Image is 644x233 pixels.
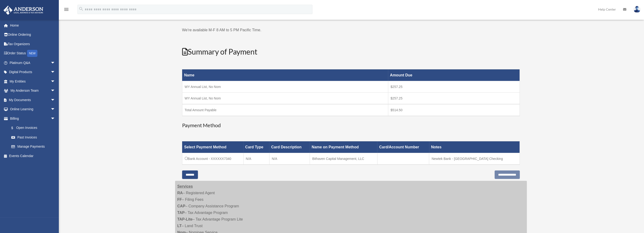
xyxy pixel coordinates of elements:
[377,141,429,153] th: Card/Account Number
[27,50,37,57] div: NEW
[243,141,269,153] th: Card Type
[3,105,62,114] a: Online Learningarrow_drop_down
[310,153,377,165] td: Bithaven Capital Management, LLC
[429,153,520,165] td: Newtek Bank - [GEOGRAPHIC_DATA] Checking
[388,81,520,92] td: $257.25
[182,27,520,33] p: We're available M-F 8 AM to 5 PM Pacific Time.
[3,86,62,95] a: My Anderson Teamarrow_drop_down
[3,67,62,77] a: Digital Productsarrow_drop_down
[310,141,377,153] th: Name on Payment Method
[429,141,520,153] th: Notes
[7,123,58,133] a: $Open Invoices
[51,105,60,114] span: arrow_drop_down
[3,114,60,123] a: Billingarrow_drop_down
[182,141,243,153] th: Select Payment Method
[51,95,60,105] span: arrow_drop_down
[51,58,60,68] span: arrow_drop_down
[177,217,193,221] strong: TAP-Lite
[182,92,388,104] td: WY Annual List, No Nom
[51,114,60,123] span: arrow_drop_down
[177,197,182,201] strong: FF
[7,142,60,151] a: Manage Payments
[182,104,388,116] td: Total Amount Payable
[3,95,62,105] a: My Documentsarrow_drop_down
[51,86,60,96] span: arrow_drop_down
[3,77,62,86] a: My Entitiesarrow_drop_down
[388,104,520,116] td: $514.50
[182,81,388,92] td: WY Annual List, No Nom
[177,204,185,208] strong: CAP
[14,125,16,131] span: $
[64,8,69,12] a: menu
[3,30,62,39] a: Online Ordering
[177,224,182,228] strong: LT
[3,39,62,49] a: Tax Organizers
[269,141,310,153] th: Card Description
[2,6,45,15] img: Anderson Advisors Platinum Portal
[3,21,62,30] a: Home
[182,153,243,165] td: Bank Account - XXXXXX7340
[3,58,62,67] a: Platinum Q&Aarrow_drop_down
[182,47,520,57] h2: Summary of Payment
[51,77,60,86] span: arrow_drop_down
[182,122,520,129] h3: Payment Method
[388,69,520,81] th: Amount Due
[388,92,520,104] td: $257.25
[633,6,640,13] img: User Pic
[7,133,60,142] a: Past Invoices
[177,191,183,195] strong: RA
[64,7,69,12] i: menu
[3,151,62,161] a: Events Calendar
[79,6,84,12] i: search
[177,184,193,188] strong: Services
[243,153,269,165] td: N/A
[182,69,388,81] th: Name
[51,67,60,77] span: arrow_drop_down
[269,153,310,165] td: N/A
[177,211,185,215] strong: TAP
[3,49,62,58] a: Order StatusNEW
